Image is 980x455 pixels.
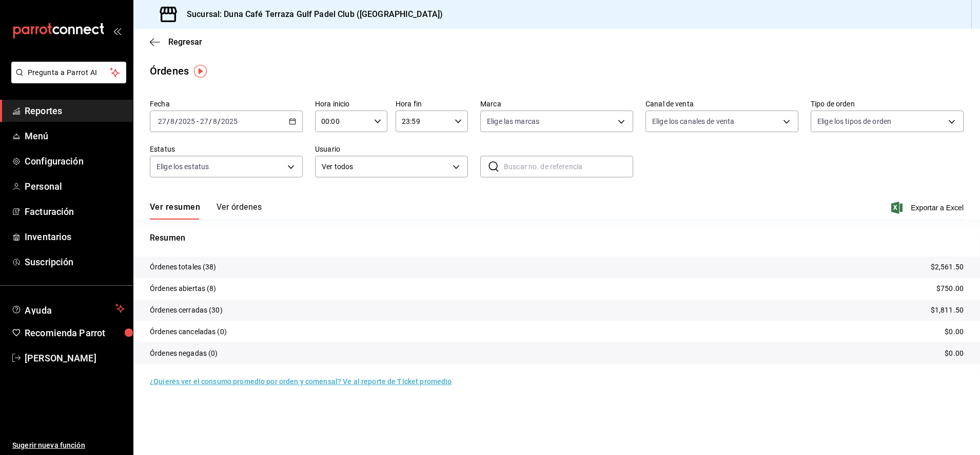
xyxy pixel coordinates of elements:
span: Ayuda [25,302,111,315]
label: Estatus [150,145,303,153]
span: Regresar [168,37,202,47]
img: Tooltip marker [194,65,207,78]
input: Buscar no. de referencia [504,156,633,177]
p: $2,561.50 [931,262,964,272]
div: navigation tabs [150,202,262,220]
span: Menú [25,129,125,143]
button: Ver resumen [150,202,200,220]
p: Órdenes negadas (0) [150,348,218,359]
span: Elige los estatus [156,161,209,172]
input: -- [200,117,209,125]
p: Órdenes canceladas (0) [150,326,227,337]
input: ---- [221,117,238,125]
span: Ver todos [322,161,449,172]
span: Personal [25,179,125,193]
p: $750.00 [936,283,964,294]
span: Elige los tipos de orden [817,116,891,126]
span: / [209,117,212,125]
span: Facturación [25,205,125,219]
label: Tipo de orden [811,100,964,107]
button: open_drawer_menu [113,27,121,35]
button: Pregunta a Parrot AI [11,62,126,83]
label: Hora inicio [315,100,387,107]
p: Resumen [150,232,964,244]
span: / [167,117,170,125]
button: Regresar [150,37,202,47]
label: Hora fin [396,100,468,107]
span: Sugerir nueva función [12,440,125,451]
button: Ver órdenes [217,202,262,220]
p: $0.00 [945,348,964,359]
span: Recomienda Parrot [25,326,125,340]
span: Elige las marcas [487,116,539,126]
input: ---- [178,117,195,125]
button: Exportar a Excel [893,202,964,214]
label: Usuario [315,145,468,153]
label: Canal de venta [645,100,798,107]
label: Fecha [150,100,303,107]
span: / [175,117,178,125]
p: $1,811.50 [931,305,964,316]
a: Pregunta a Parrot AI [7,75,126,85]
span: Elige los canales de venta [652,116,734,126]
p: Órdenes abiertas (8) [150,283,217,294]
input: -- [158,117,167,125]
span: Reportes [25,104,125,118]
span: - [197,117,199,125]
h3: Sucursal: Duna Café Terraza Gulf Padel Club ([GEOGRAPHIC_DATA]) [179,8,443,21]
span: Configuración [25,154,125,168]
span: / [218,117,221,125]
a: ¿Quieres ver el consumo promedio por orden y comensal? Ve al reporte de Ticket promedio [150,377,452,386]
p: Órdenes cerradas (30) [150,305,223,316]
span: Pregunta a Parrot AI [28,67,110,78]
input: -- [170,117,175,125]
input: -- [212,117,218,125]
span: Suscripción [25,255,125,269]
span: Inventarios [25,230,125,244]
p: $0.00 [945,326,964,337]
div: Órdenes [150,63,189,79]
span: [PERSON_NAME] [25,351,125,365]
p: Órdenes totales (38) [150,262,217,272]
label: Marca [480,100,633,107]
